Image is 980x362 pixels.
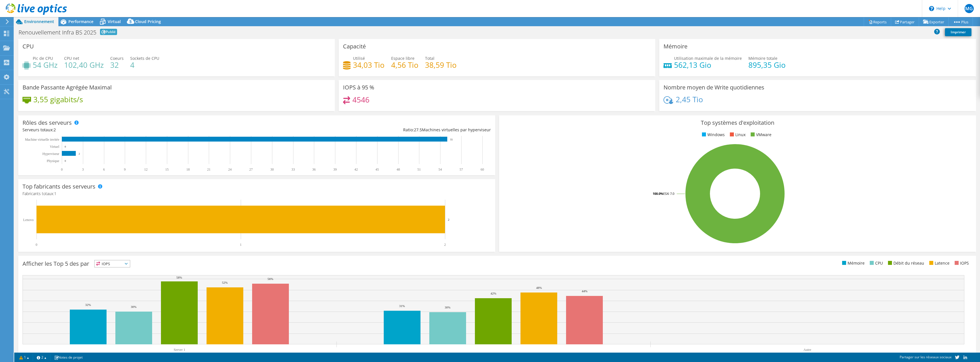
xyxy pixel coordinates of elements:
[919,17,949,26] a: Exporter
[399,304,405,308] text: 31%
[54,127,56,132] span: 2
[33,96,83,103] h4: 3,55 gigabits/s
[887,260,924,266] li: Débit du réseau
[36,243,37,247] text: 0
[653,191,663,196] tspan: 100.0%
[674,56,742,61] span: Utilisation maximale de la mémoire
[891,17,919,26] a: Partager
[65,159,66,162] text: 0
[61,167,63,171] text: 0
[174,348,185,352] text: Server 1
[343,43,366,50] h3: Capacité
[728,132,746,138] li: Linux
[425,62,457,68] h4: 38,59 Tio
[674,62,742,68] h4: 562,13 Gio
[108,19,121,24] span: Virtual
[953,260,969,266] li: IOPS
[50,354,87,361] a: Notes de projet
[165,167,169,171] text: 15
[417,167,421,171] text: 51
[312,167,316,171] text: 36
[50,145,60,149] text: Virtuel
[23,84,112,91] h3: Bande Passante Agrégée Maximal
[676,96,703,103] h4: 2,45 Tio
[23,120,72,126] h3: Rôles des serveurs
[33,62,58,68] h4: 54 GHz
[450,138,453,141] text: 55
[25,138,59,142] tspan: Machine virtuelle invitée
[207,167,211,171] text: 21
[448,218,450,221] text: 2
[352,97,369,103] h4: 4546
[948,17,973,26] a: Plus
[749,132,771,138] li: VMware
[748,62,786,68] h4: 895,35 Gio
[79,152,80,155] text: 2
[803,348,811,352] text: Autre
[130,62,159,68] h4: 4
[270,167,274,171] text: 30
[353,62,385,68] h4: 34,03 Tio
[124,167,126,171] text: 9
[222,281,228,284] text: 52%
[445,306,450,309] text: 30%
[536,286,542,289] text: 48%
[929,6,934,11] svg: \n
[23,191,491,197] h4: Fabricants totaux:
[110,62,124,68] h4: 32
[397,167,400,171] text: 48
[240,243,242,247] text: 1
[945,28,971,36] a: Imprimer
[663,191,674,196] tspan: ESXi 7.0
[100,29,117,35] span: Publié
[64,56,79,61] span: CPU net
[144,167,148,171] text: 12
[663,84,764,91] h3: Nombre moyen de Write quotidiennes
[33,354,50,361] a: 2
[900,355,952,359] span: Partager sur les réseaux sociaux
[268,277,273,281] text: 56%
[23,43,34,50] h3: CPU
[748,56,777,61] span: Mémoire totale
[64,62,104,68] h4: 102,40 GHz
[82,167,84,171] text: 3
[460,167,463,171] text: 57
[33,56,53,61] span: Pic de CPU
[257,127,491,133] div: Ratio: Machines virtuelles par hyperviseur
[701,132,725,138] li: Windows
[131,305,136,308] text: 30%
[130,56,159,61] span: Sockets de CPU
[23,127,257,133] div: Serveurs totaux:
[414,127,422,132] span: 27.5
[391,62,418,68] h4: 4,56 Tio
[333,167,337,171] text: 39
[54,191,56,196] span: 1
[24,19,54,24] span: Environnement
[291,167,295,171] text: 33
[864,17,891,26] a: Reports
[343,84,374,91] h3: IOPS à 95 %
[375,167,379,171] text: 45
[425,56,434,61] span: Total
[19,30,96,35] h1: Renouvellement Infra BS 2025
[85,303,91,306] text: 32%
[15,354,33,361] a: 1
[841,260,865,266] li: Mémoire
[65,145,66,148] text: 0
[176,276,182,279] text: 58%
[47,159,59,163] text: Physique
[68,19,93,24] span: Performance
[42,152,59,156] text: Hyperviseur
[23,218,34,222] text: Lenovo
[503,120,972,126] h3: Top systèmes d'exploitation
[491,292,496,295] text: 42%
[444,243,446,247] text: 2
[582,289,587,293] text: 44%
[228,167,232,171] text: 24
[23,183,95,190] h3: Top fabricants des serveurs
[663,43,687,50] h3: Mémoire
[135,19,161,24] span: Cloud Pricing
[110,56,124,61] span: Coeurs
[868,260,883,266] li: CPU
[928,260,950,266] li: Latence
